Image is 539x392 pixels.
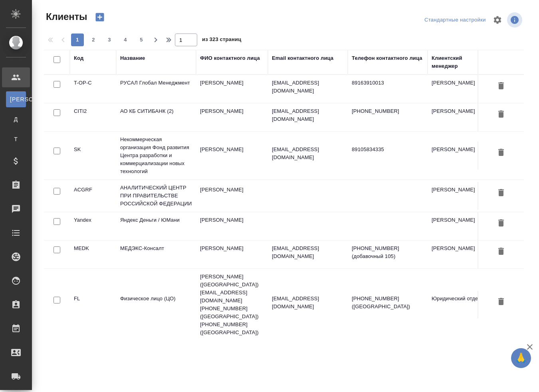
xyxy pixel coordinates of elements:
p: [EMAIL_ADDRESS][DOMAIN_NAME] [272,79,344,95]
a: [PERSON_NAME] [6,91,26,107]
td: МЕДЭКС-Консалт [116,240,196,268]
button: Удалить [494,244,508,259]
button: 🙏 [511,348,531,368]
td: Yandex [70,212,116,240]
button: Удалить [494,295,508,309]
span: 2 [87,36,100,44]
td: [PERSON_NAME] [196,103,268,131]
td: РУСАЛ Глобал Менеджмент [116,75,196,103]
button: Удалить [494,79,508,94]
button: Удалить [494,186,508,201]
td: [PERSON_NAME] [196,212,268,240]
div: ФИО контактного лица [200,54,260,62]
td: Физическое лицо (ЦО) [116,291,196,319]
td: АО КБ СИТИБАНК (2) [116,103,196,131]
span: из 323 страниц [202,35,241,46]
span: 4 [119,36,132,44]
td: CITI2 [70,103,116,131]
div: Телефон контактного лица [352,54,422,62]
button: Создать [90,10,109,24]
div: Клиентский менеджер [432,54,487,70]
span: Настроить таблицу [488,10,507,30]
td: T-OP-C [70,75,116,103]
button: 5 [135,33,148,46]
td: [PERSON_NAME] [428,75,491,103]
p: [EMAIL_ADDRESS][DOMAIN_NAME] [272,295,344,311]
button: Удалить [494,107,508,122]
td: [PERSON_NAME] [428,182,491,210]
td: [PERSON_NAME] [196,182,268,210]
td: [PERSON_NAME] ([GEOGRAPHIC_DATA]) [EMAIL_ADDRESS][DOMAIN_NAME] [PHONE_NUMBER] ([GEOGRAPHIC_DATA])... [196,269,268,341]
span: Клиенты [44,10,87,23]
td: [PERSON_NAME] [428,103,491,131]
button: 4 [119,33,132,46]
p: [EMAIL_ADDRESS][DOMAIN_NAME] [272,244,344,260]
p: [EMAIL_ADDRESS][DOMAIN_NAME] [272,146,344,162]
button: Удалить [494,216,508,231]
div: Email контактного лица [272,54,333,62]
td: [PERSON_NAME] [428,212,491,240]
td: ACGRF [70,182,116,210]
td: FL [70,291,116,319]
p: 89105834335 [352,146,424,154]
td: [PERSON_NAME] [196,142,268,169]
div: Код [74,54,83,62]
div: split button [422,14,488,26]
div: Название [120,54,145,62]
td: SK [70,142,116,169]
span: 3 [103,36,116,44]
span: [PERSON_NAME] [10,95,22,103]
td: [PERSON_NAME] [196,240,268,268]
td: [PERSON_NAME] [428,240,491,268]
p: [PHONE_NUMBER] (добавочный 105) [352,244,424,260]
span: 5 [135,36,148,44]
td: АНАЛИТИЧЕСКИЙ ЦЕНТР ПРИ ПРАВИТЕЛЬСТВЕ РОССИЙСКОЙ ФЕДЕРАЦИИ [116,180,196,212]
td: [PERSON_NAME] [428,142,491,169]
p: [PHONE_NUMBER] ([GEOGRAPHIC_DATA]) [352,295,424,311]
span: Посмотреть информацию [507,12,524,28]
p: [EMAIL_ADDRESS][DOMAIN_NAME] [272,107,344,123]
p: [PHONE_NUMBER] [352,107,424,115]
td: Некоммерческая организация Фонд развития Центра разработки и коммерциализации новых технологий [116,132,196,179]
a: Т [6,131,26,147]
a: Д [6,111,26,127]
td: MEDK [70,240,116,268]
button: 3 [103,33,116,46]
td: Яндекс Деньги / ЮМани [116,212,196,240]
button: 2 [87,33,100,46]
p: 89163910013 [352,79,424,87]
td: [PERSON_NAME] [196,75,268,103]
span: Д [10,115,22,123]
span: 🙏 [514,350,528,366]
span: Т [10,135,22,143]
button: Удалить [494,146,508,160]
td: Юридический отдел [428,291,491,319]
